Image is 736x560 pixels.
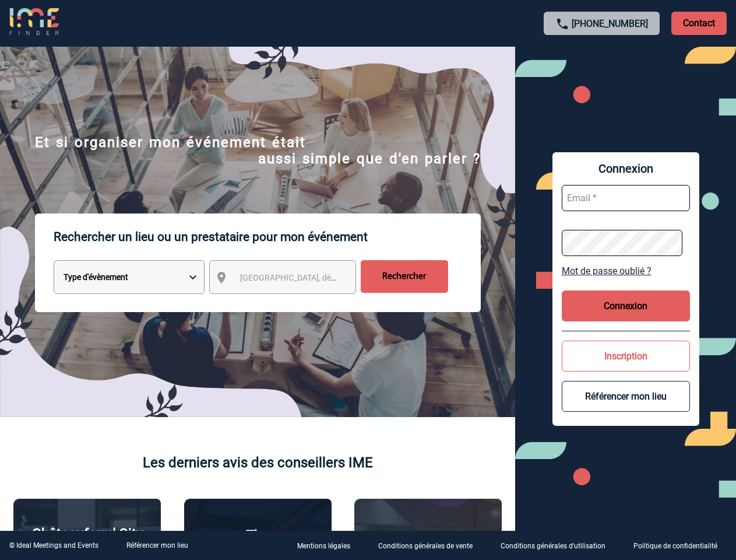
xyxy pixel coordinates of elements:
img: call-24-px.png [555,17,569,31]
div: © Ideal Meetings and Events [9,541,98,549]
p: Châteauform' City [GEOGRAPHIC_DATA] [20,526,154,558]
span: Connexion [562,162,690,176]
a: [PHONE_NUMBER] [572,18,648,29]
a: Mentions légales [288,540,369,551]
a: Conditions générales d'utilisation [491,540,624,551]
p: Rechercher un lieu ou un prestataire pour mon événement [54,213,481,260]
p: Politique de confidentialité [633,542,717,551]
p: The [GEOGRAPHIC_DATA] [191,527,325,560]
p: Conditions générales d'utilisation [501,542,605,551]
p: Conditions générales de vente [378,542,473,551]
span: [GEOGRAPHIC_DATA], département, région... [240,273,402,282]
a: Politique de confidentialité [624,540,736,551]
input: Email * [562,185,690,211]
a: Mot de passe oublié ? [562,265,690,276]
a: Conditions générales de vente [369,540,491,551]
p: Agence 2ISD [388,528,468,545]
p: Contact [671,12,727,35]
p: Mentions légales [297,542,350,551]
button: Inscription [562,341,690,372]
button: Référencer mon lieu [562,381,690,412]
button: Connexion [562,290,690,321]
input: Rechercher [361,260,448,293]
a: Référencer mon lieu [126,541,188,549]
